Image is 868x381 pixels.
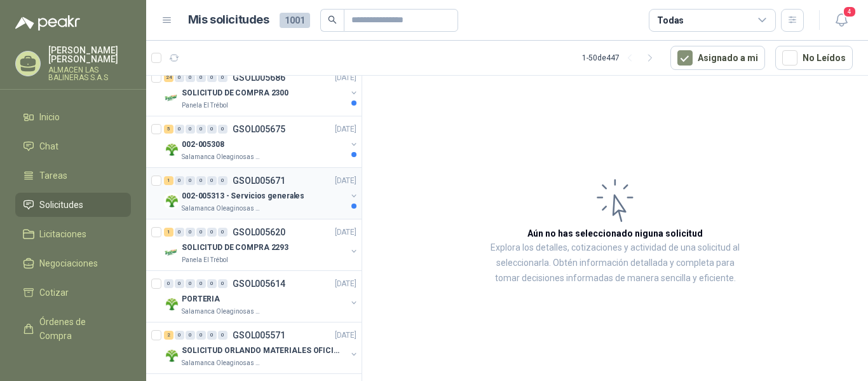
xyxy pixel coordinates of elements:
span: Cotizar [39,286,69,300]
span: search [328,15,337,24]
p: ALMACEN LAS BALINERAS S.A.S [48,66,131,81]
div: 0 [218,228,227,237]
a: Licitaciones [15,222,131,246]
img: Company Logo [164,193,179,209]
div: 0 [207,73,217,82]
div: 0 [196,279,206,288]
a: 5 0 0 0 0 0 GSOL005675[DATE] Company Logo002-005308Salamanca Oleaginosas SAS [164,121,359,162]
div: 0 [196,331,206,340]
div: 0 [175,73,184,82]
div: 24 [164,73,173,82]
p: Salamanca Oleaginosas SAS [182,152,262,162]
button: 4 [830,9,853,32]
div: 1 [164,176,173,185]
div: 0 [186,228,195,237]
button: No Leídos [775,46,853,70]
h3: Aún no has seleccionado niguna solicitud [527,226,703,240]
a: Inicio [15,105,131,129]
p: Salamanca Oleaginosas SAS [182,204,262,214]
span: Chat [39,139,58,153]
div: 0 [207,279,217,288]
div: 0 [218,73,227,82]
div: 0 [207,228,217,237]
a: Cotizar [15,281,131,305]
a: Órdenes de Compra [15,310,131,348]
img: Company Logo [164,296,179,312]
a: Negociaciones [15,251,131,275]
span: Tareas [39,169,67,183]
div: 0 [175,331,184,340]
img: Company Logo [164,245,179,260]
a: Chat [15,134,131,158]
a: 24 0 0 0 0 0 GSOL005686[DATE] Company LogoSOLICITUD DE COMPRA 2300Panela El Trébol [164,70,359,111]
div: 0 [196,176,206,185]
p: SOLICITUD DE COMPRA 2300 [182,87,288,99]
p: [DATE] [335,278,356,290]
p: SOLICITUD ORLANDO MATERIALES OFICINA - CALI [182,345,340,357]
p: GSOL005671 [233,176,285,185]
div: Todas [657,13,684,27]
div: 0 [196,125,206,134]
span: Solicitudes [39,198,83,212]
button: Asignado a mi [670,46,765,70]
p: GSOL005686 [233,73,285,82]
div: 0 [175,279,184,288]
div: 2 [164,331,173,340]
p: Panela El Trébol [182,255,228,265]
div: 0 [186,73,195,82]
p: Salamanca Oleaginosas SAS [182,307,262,317]
p: Salamanca Oleaginosas SAS [182,358,262,368]
img: Company Logo [164,90,179,106]
div: 0 [207,125,217,134]
div: 0 [218,176,227,185]
p: GSOL005675 [233,125,285,134]
div: 0 [186,125,195,134]
div: 1 [164,228,173,237]
div: 0 [164,279,173,288]
p: 002-005308 [182,139,224,151]
div: 0 [186,331,195,340]
p: Panela El Trébol [182,100,228,111]
div: 0 [218,331,227,340]
div: 0 [218,279,227,288]
p: [PERSON_NAME] [PERSON_NAME] [48,46,131,64]
a: 1 0 0 0 0 0 GSOL005671[DATE] Company Logo002-005313 - Servicios generalesSalamanca Oleaginosas SAS [164,173,359,214]
div: 0 [186,176,195,185]
p: [DATE] [335,123,356,135]
p: PORTERIA [182,293,220,305]
p: GSOL005571 [233,331,285,340]
div: 1 - 50 de 447 [582,48,660,68]
div: 0 [207,176,217,185]
a: Tareas [15,163,131,188]
p: Explora los detalles, cotizaciones y actividad de una solicitud al seleccionarla. Obtén informaci... [489,240,741,286]
div: 0 [207,331,217,340]
div: 0 [175,176,184,185]
a: 0 0 0 0 0 0 GSOL005614[DATE] Company LogoPORTERIASalamanca Oleaginosas SAS [164,276,359,317]
p: [DATE] [335,226,356,239]
span: Inicio [39,110,60,124]
div: 0 [175,125,184,134]
img: Logo peakr [15,15,80,31]
p: SOLICITUD DE COMPRA 2293 [182,242,288,254]
span: Órdenes de Compra [39,315,119,343]
img: Company Logo [164,142,179,157]
span: 1001 [280,13,310,28]
p: GSOL005620 [233,228,285,237]
div: 0 [175,228,184,237]
span: Negociaciones [39,256,98,270]
h1: Mis solicitudes [188,11,269,29]
img: Company Logo [164,348,179,363]
p: [DATE] [335,175,356,187]
span: 4 [843,6,857,18]
div: 0 [186,279,195,288]
a: Solicitudes [15,193,131,217]
p: 002-005313 - Servicios generales [182,190,304,202]
p: [DATE] [335,329,356,342]
div: 0 [218,125,227,134]
p: [DATE] [335,72,356,84]
a: 1 0 0 0 0 0 GSOL005620[DATE] Company LogoSOLICITUD DE COMPRA 2293Panela El Trébol [164,225,359,265]
div: 0 [196,228,206,237]
p: GSOL005614 [233,279,285,288]
a: 2 0 0 0 0 0 GSOL005571[DATE] Company LogoSOLICITUD ORLANDO MATERIALES OFICINA - CALISalamanca Ole... [164,328,359,368]
span: Licitaciones [39,227,86,241]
